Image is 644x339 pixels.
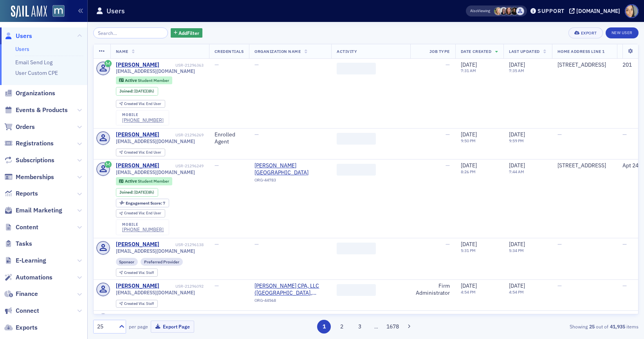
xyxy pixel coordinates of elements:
time: 4:54 PM [509,289,524,295]
span: — [557,313,562,320]
div: 25 [97,323,114,331]
span: Credentials [215,49,244,54]
span: Content [16,223,38,232]
time: 5:34 PM [509,248,524,253]
div: Firm Administrator [416,283,450,296]
span: Automations [16,273,52,282]
div: [PHONE_NUMBER] [122,117,164,123]
div: USR-21296269 [161,132,204,138]
div: mobile [122,112,164,117]
span: ‌ [337,133,376,145]
div: [PERSON_NAME] [116,283,159,290]
button: 1678 [386,320,399,334]
div: Created Via: End User [116,100,165,108]
span: Active [125,178,138,184]
span: Created Via : [124,301,146,306]
span: [EMAIL_ADDRESS][DOMAIN_NAME] [116,248,195,254]
div: (8h) [134,190,154,195]
span: Subscriptions [16,156,54,165]
span: — [215,282,219,289]
a: Tasks [4,239,32,248]
div: End User [124,150,161,155]
span: ‌ [337,243,376,254]
a: Subscriptions [4,156,54,165]
div: Created Via: Staff [116,300,158,308]
span: Kullman CPA, LLC (Annapolis, MD) [254,283,326,296]
a: Users [4,32,32,40]
span: Viewing [470,8,490,14]
time: 7:44 AM [509,169,524,174]
span: — [215,313,219,320]
a: Events & Products [4,106,68,114]
div: Created Via: Staff [116,268,158,277]
a: franco23884 [116,314,148,321]
span: Tasks [16,239,32,248]
div: ORG-44783 [254,178,326,185]
div: [PERSON_NAME] [116,162,159,169]
time: 5:31 PM [461,248,476,253]
span: [DATE] [461,162,477,169]
span: Finance [16,290,38,298]
span: — [446,241,450,248]
span: Email Marketing [16,206,62,215]
img: SailAMX [11,5,47,18]
span: [EMAIL_ADDRESS][DOMAIN_NAME] [116,290,195,295]
div: Showing out of items [462,323,639,330]
span: Add Filter [179,29,199,36]
a: Active Student Member [119,78,169,83]
div: [PERSON_NAME] [116,131,159,138]
a: [PERSON_NAME] [116,241,159,248]
time: 7:35 AM [509,68,524,73]
a: User Custom CPE [15,69,58,76]
a: [PERSON_NAME] CPA, LLC ([GEOGRAPHIC_DATA], [GEOGRAPHIC_DATA]) [254,283,326,296]
span: — [446,313,450,320]
div: Engagement Score: 7 [116,199,169,207]
span: ‌ [337,164,376,176]
span: Joined : [119,89,134,94]
a: Finance [4,290,38,298]
div: mobile [122,222,164,227]
div: End User [124,102,161,106]
span: Joined : [119,190,134,195]
span: Justin Chase [516,7,524,15]
span: Events & Products [16,106,68,114]
span: [DATE] [509,61,525,68]
a: [PERSON_NAME] [116,62,159,69]
span: Home Address Line 1 [557,49,605,54]
button: AddFilter [171,28,203,38]
a: Orders [4,123,35,131]
span: Student Member [138,78,169,83]
span: — [446,61,450,68]
span: [DATE] [509,313,525,320]
div: End User [124,211,161,216]
h1: Users [106,6,125,16]
a: [PHONE_NUMBER] [122,227,164,232]
time: 7:31 AM [461,68,476,73]
a: Exports [4,323,38,332]
a: Connect [4,306,39,315]
span: [DATE] [509,241,525,248]
span: — [215,162,219,169]
span: Active [125,78,138,83]
span: — [254,313,259,320]
span: — [215,241,219,248]
time: 9:59 PM [509,138,524,143]
div: Staff [124,302,154,306]
a: Users [15,45,29,53]
span: Registrations [16,139,54,148]
div: USR-21296249 [161,163,204,169]
div: Support [538,7,565,15]
span: Reports [16,189,38,198]
a: E-Learning [4,256,46,265]
span: — [622,241,627,248]
span: Organizations [16,89,55,98]
button: Export [568,27,603,38]
span: — [254,61,259,68]
span: E-Learning [16,256,46,265]
time: 8:26 PM [461,169,476,174]
time: 4:54 PM [461,289,476,295]
span: Created Via : [124,150,146,155]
